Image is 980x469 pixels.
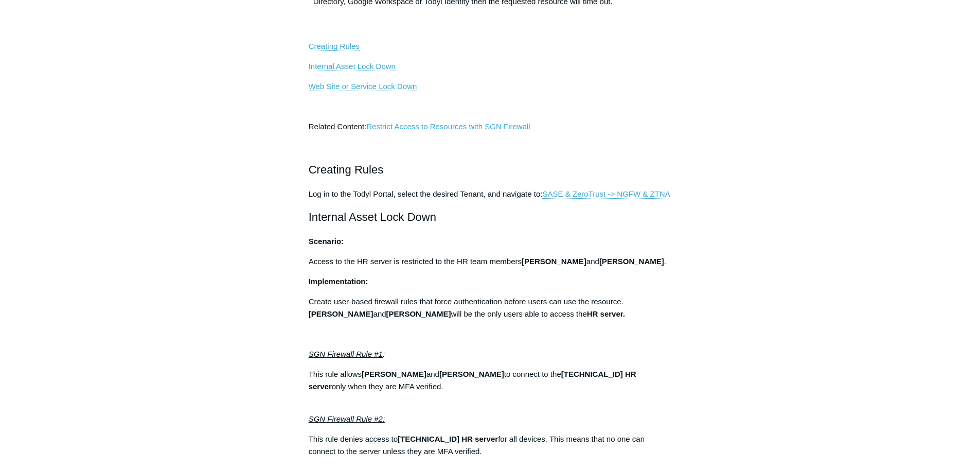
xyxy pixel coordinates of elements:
[309,120,672,133] p: Related Content:
[386,309,451,318] strong: [PERSON_NAME]
[309,309,373,318] strong: [PERSON_NAME]
[398,435,498,443] strong: [TECHNICAL_ID] HR server
[309,368,672,393] p: This rule allows and to connect to the only when they are MFA verified.
[309,296,672,320] p: Create user-based firewall rules that force authentication before users can use the resource. and...
[362,370,426,378] strong: [PERSON_NAME]
[522,257,586,266] strong: [PERSON_NAME]
[309,370,636,391] strong: [TECHNICAL_ID] HR server
[309,237,344,246] strong: Scenario:
[309,208,672,226] h2: Internal Asset Lock Down
[309,414,385,423] em: SGN Firewall Rule #2:
[309,350,385,358] em: :
[599,257,664,266] strong: [PERSON_NAME]
[309,82,417,91] a: Web Site or Service Lock Down
[439,370,504,378] strong: [PERSON_NAME]
[309,42,360,51] a: Creating Rules
[366,122,530,131] a: Restrict Access to Resources with SGN Firewall
[309,161,672,179] h2: Creating Rules
[309,433,672,458] p: This rule denies access to for all devices. This means that no one can connect to the server unle...
[309,62,396,71] a: Internal Asset Lock Down
[587,309,625,318] strong: HR server.
[542,189,670,199] a: SASE & ZeroTrust -> NGFW & ZTNA
[309,277,368,286] strong: Implementation:
[309,350,383,358] span: SGN Firewall Rule #1
[309,188,672,200] p: Log in to the Todyl Portal, select the desired Tenant, and navigate to:
[309,255,672,268] p: Access to the HR server is restricted to the HR team members and .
